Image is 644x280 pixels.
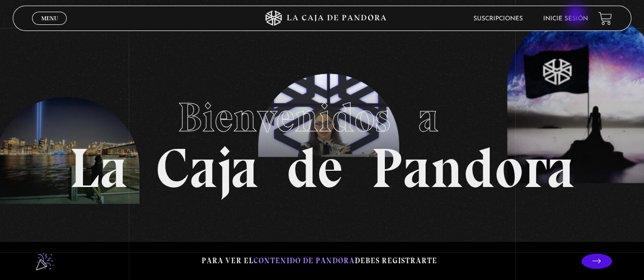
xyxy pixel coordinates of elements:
span: Cerrar [38,24,62,31]
span: Bienvenidos a [178,93,467,142]
a: Suscripciones [473,16,523,22]
h1: La Caja de Pandora [69,84,575,196]
span: Menu [41,15,58,21]
p: Para ver el debes registrarte [202,254,437,268]
span: contenido de Pandora [254,256,355,265]
a: View your shopping cart [598,12,612,25]
a: Inicie sesión [543,16,588,22]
